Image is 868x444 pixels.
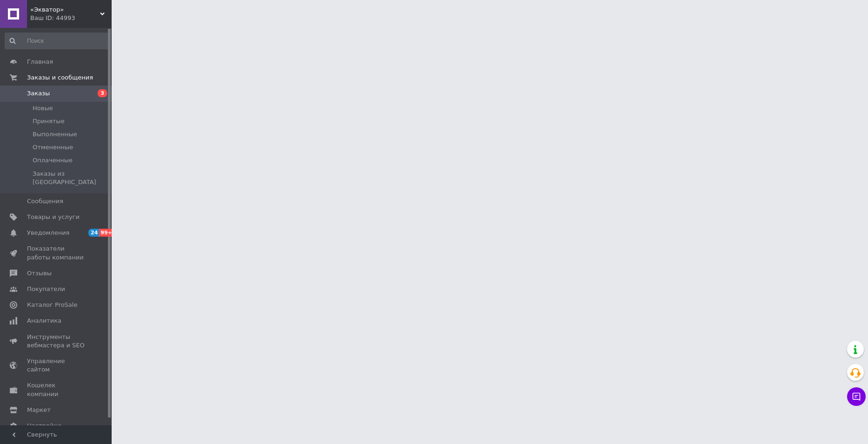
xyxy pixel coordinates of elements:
[27,317,61,325] span: Аналитика
[27,406,51,414] span: Маркет
[27,197,63,205] span: Сообщения
[27,381,86,398] span: Кошелек компании
[99,229,114,237] span: 99+
[33,143,73,152] span: Отмененные
[98,89,107,97] span: 3
[33,170,109,186] span: Заказы из [GEOGRAPHIC_DATA]
[30,14,112,22] div: Ваш ID: 44993
[30,6,100,14] span: «Экватор»
[33,117,65,126] span: Принятые
[27,89,50,98] span: Заказы
[27,213,80,221] span: Товары и услуги
[27,422,61,430] span: Настройки
[33,104,53,113] span: Новые
[27,229,69,237] span: Уведомления
[27,333,86,350] span: Инструменты вебмастера и SEO
[847,387,866,406] button: Чат с покупателем
[27,301,77,309] span: Каталог ProSale
[27,357,86,374] span: Управление сайтом
[33,156,73,165] span: Оплаченные
[5,33,110,49] input: Поиск
[27,73,93,82] span: Заказы и сообщения
[27,285,65,293] span: Покупатели
[33,130,77,139] span: Выполненные
[88,229,99,237] span: 24
[27,245,86,261] span: Показатели работы компании
[27,269,52,278] span: Отзывы
[27,58,53,66] span: Главная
